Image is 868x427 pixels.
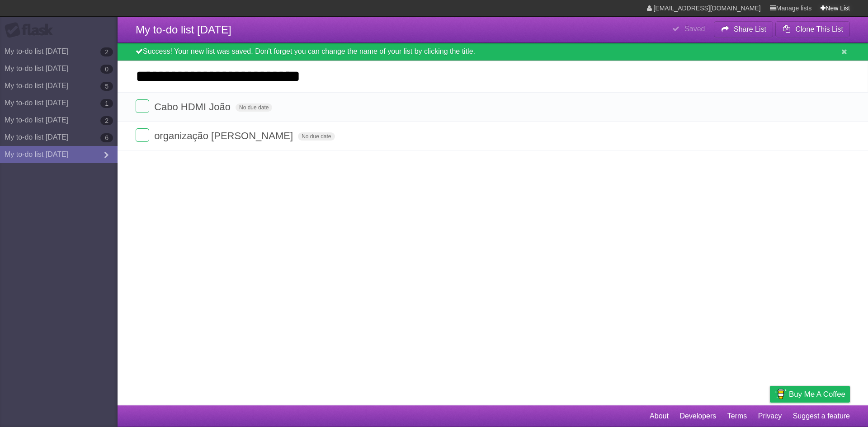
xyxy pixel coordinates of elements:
div: Success! Your new list was saved. Don't forget you can change the name of your list by clicking t... [118,43,868,61]
div: Flask [5,22,59,38]
span: organização [PERSON_NAME] [154,130,295,141]
a: Developers [679,408,716,425]
b: Clone This List [795,25,843,33]
span: Cabo HDMI João [154,101,233,113]
b: Saved [684,25,705,33]
a: Privacy [758,408,782,425]
b: 0 [100,65,113,74]
span: Buy me a coffee [789,386,845,402]
a: Suggest a feature [793,408,850,425]
b: 6 [100,133,113,142]
span: No due date [236,103,272,112]
button: Share List [714,21,774,38]
label: Done [136,128,149,142]
a: Buy me a coffee [770,386,850,403]
a: About [650,408,669,425]
label: Done [136,99,149,113]
a: Terms [727,408,747,425]
b: 1 [100,99,113,108]
span: My to-do list [DATE] [136,23,231,36]
b: 2 [100,47,113,56]
b: 5 [100,82,113,91]
b: Share List [734,25,766,33]
button: Clone This List [775,21,850,38]
img: Buy me a coffee [774,386,787,402]
span: No due date [298,132,335,141]
b: 2 [100,116,113,125]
